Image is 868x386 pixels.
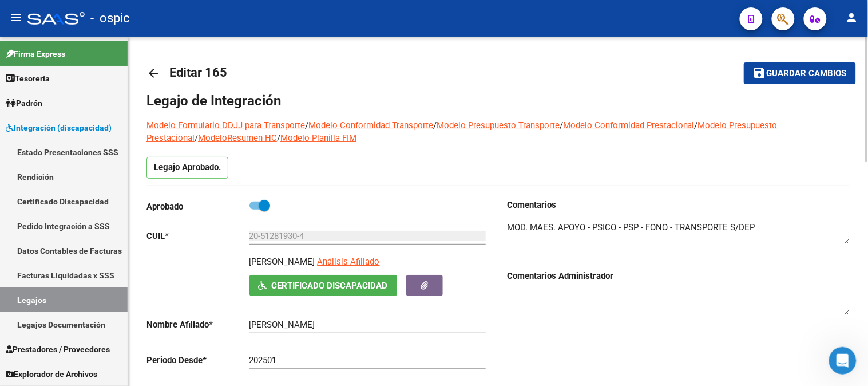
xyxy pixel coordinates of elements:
mat-icon: person [845,11,859,25]
button: Mensajes [114,281,229,326]
span: Mensajes [153,309,190,317]
span: Análisis Afiliado [318,257,380,267]
p: [PERSON_NAME] [249,255,315,268]
span: Integración (discapacidad) [6,121,112,134]
span: Inicio [45,309,70,317]
span: Prestadores / Proveedores [6,343,110,356]
p: Necesitás ayuda? [23,140,206,159]
a: Modelo Planilla FIM [280,133,356,143]
span: - ospic [90,6,130,31]
a: Modelo Conformidad Transporte [308,120,433,131]
span: Padrón [6,97,42,109]
span: Certificado Discapacidad [272,281,388,291]
p: Aprobado [146,200,249,213]
div: Cerrar [197,18,217,39]
span: Firma Express [6,48,65,60]
iframe: Intercom live chat [829,347,857,375]
h3: Comentarios [508,199,850,211]
p: Periodo Desde [146,354,249,367]
mat-icon: menu [9,11,23,25]
h3: Comentarios Administrador [508,270,850,282]
div: Envíanos un mensaje [11,174,217,205]
button: Certificado Discapacidad [249,275,397,296]
p: Hola! [GEOGRAPHIC_DATA] [23,81,206,140]
span: Guardar cambios [767,69,847,79]
mat-icon: arrow_back [146,66,160,80]
p: Nombre Afiliado [146,318,249,331]
a: Modelo Conformidad Prestacional [563,120,695,131]
p: CUIL [146,230,249,242]
span: Editar 165 [169,65,227,80]
p: Legajo Aprobado. [146,157,228,179]
a: ModeloResumen HC [198,133,277,143]
div: Envíanos un mensaje [23,183,191,195]
a: Modelo Formulario DDJJ para Transporte [146,120,305,131]
mat-icon: save [753,66,767,80]
button: Guardar cambios [744,62,856,84]
h1: Legajo de Integración [146,92,850,110]
a: Modelo Presupuesto Transporte [437,120,560,131]
span: Explorador de Archivos [6,368,97,380]
span: Tesorería [6,72,50,85]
